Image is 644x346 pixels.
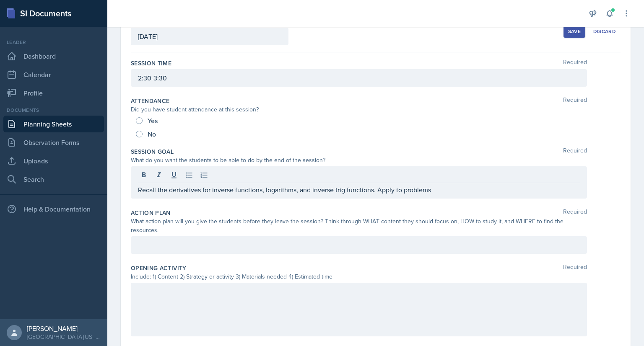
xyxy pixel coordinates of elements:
span: Required [563,147,587,156]
div: [PERSON_NAME] [27,324,101,333]
div: Discard [593,28,616,35]
a: Dashboard [3,48,104,65]
label: Session Goal [131,147,174,156]
a: Uploads [3,152,104,169]
label: Attendance [131,97,170,105]
a: Search [3,171,104,188]
a: Planning Sheets [3,116,104,132]
div: Save [568,28,581,35]
a: Calendar [3,66,104,83]
label: Session Time [131,59,171,67]
div: Documents [3,106,104,114]
label: Opening Activity [131,264,187,272]
a: Profile [3,85,104,101]
div: What do you want the students to be able to do by the end of the session? [131,156,587,165]
a: Observation Forms [3,134,104,151]
p: Recall the derivatives for inverse functions, logarithms, and inverse trig functions. Apply to pr... [138,185,580,195]
label: Action Plan [131,209,171,217]
button: Discard [589,25,621,38]
div: Leader [3,39,104,46]
div: Help & Documentation [3,201,104,217]
p: 2:30-3:30 [138,73,580,83]
span: Required [563,264,587,272]
span: Required [563,59,587,67]
div: [GEOGRAPHIC_DATA][US_STATE] in [GEOGRAPHIC_DATA] [27,333,101,341]
span: Required [563,97,587,105]
div: What action plan will you give the students before they leave the session? Think through WHAT con... [131,217,587,235]
span: Required [563,209,587,217]
span: No [148,130,156,138]
span: Yes [148,116,158,125]
button: Save [563,25,585,38]
div: Include: 1) Content 2) Strategy or activity 3) Materials needed 4) Estimated time [131,272,587,281]
div: Did you have student attendance at this session? [131,105,587,114]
